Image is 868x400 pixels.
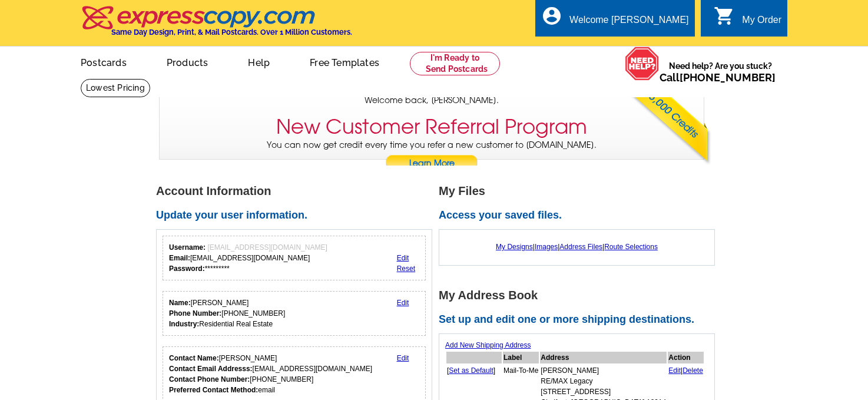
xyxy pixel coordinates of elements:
[207,243,327,252] span: [EMAIL_ADDRESS][DOMAIN_NAME]
[156,185,439,197] h1: Account Information
[439,185,721,197] h1: My Files
[449,366,493,375] a: Set as Default
[397,299,409,307] a: Edit
[163,236,426,280] div: Your login information.
[503,352,539,363] th: Label
[714,5,735,27] i: shopping_cart
[169,299,191,307] strong: Name:
[229,48,289,75] a: Help
[169,386,258,394] strong: Preferred Contact Method:
[660,60,781,84] span: Need help? Are you stuck?
[169,354,219,362] strong: Contact Name:
[291,48,398,75] a: Free Templates
[111,28,352,37] h4: Same Day Design, Print, & Mail Postcards. Over 1 Million Customers.
[62,48,145,75] a: Postcards
[439,313,721,326] h2: Set up and edit one or more shipping destinations.
[169,309,221,318] strong: Phone Number:
[169,297,285,329] div: [PERSON_NAME] [PHONE_NUMBER] Residential Real Estate
[714,13,781,28] a: shopping_cart My Order
[668,352,704,363] th: Action
[625,47,660,81] img: help
[742,15,781,31] div: My Order
[439,289,721,302] h1: My Address Book
[541,5,562,27] i: account_circle
[569,15,688,31] div: Welcome [PERSON_NAME]
[169,365,253,373] strong: Contact Email Addresss:
[559,243,602,251] a: Address Files
[397,254,409,262] a: Edit
[169,265,205,273] strong: Password:
[163,291,426,336] div: Your personal details.
[397,354,409,362] a: Edit
[81,14,352,37] a: Same Day Design, Print, & Mail Postcards. Over 1 Million Customers.
[169,353,372,395] div: [PERSON_NAME] [EMAIL_ADDRESS][DOMAIN_NAME] [PHONE_NUMBER] email
[683,366,703,375] a: Delete
[160,139,704,173] p: You can now get credit every time you refer a new customer to [DOMAIN_NAME].
[445,341,531,349] a: Add New Shipping Address
[540,352,667,363] th: Address
[276,115,587,139] h3: New Customer Referral Program
[365,94,499,107] span: Welcome back, [PERSON_NAME].
[445,236,708,258] div: | | |
[169,375,250,384] strong: Contact Phone Number:
[439,209,721,222] h2: Access your saved files.
[148,48,227,75] a: Products
[169,243,206,252] strong: Username:
[680,71,776,84] a: [PHONE_NUMBER]
[169,320,199,328] strong: Industry:
[535,243,558,251] a: Images
[156,209,439,222] h2: Update your user information.
[385,155,478,173] a: Learn More
[496,243,533,251] a: My Designs
[604,243,658,251] a: Route Selections
[169,254,190,262] strong: Email:
[660,71,776,84] span: Call
[397,265,415,273] a: Reset
[668,366,681,375] a: Edit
